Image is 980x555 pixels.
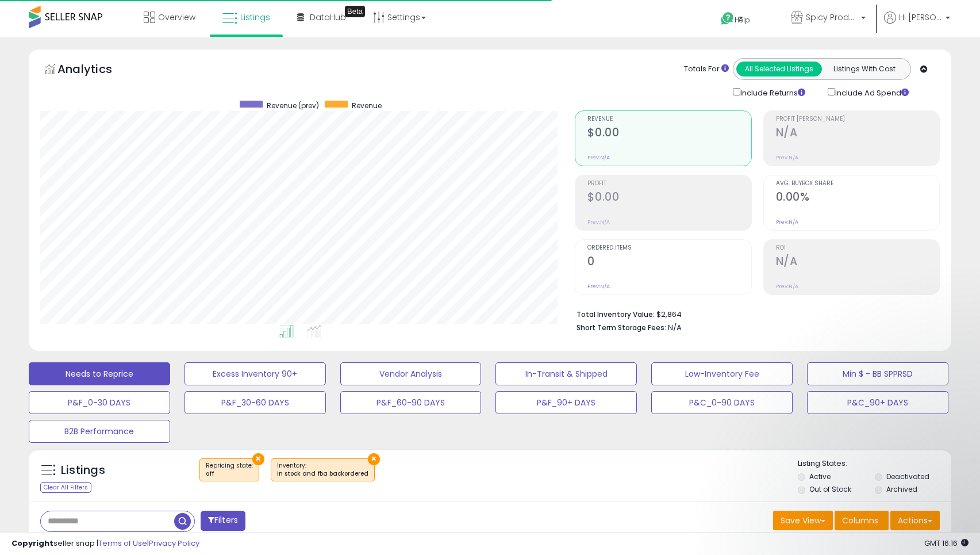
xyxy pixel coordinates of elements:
h2: 0 [587,255,751,270]
small: Prev: N/A [776,219,798,225]
i: Get Help [720,12,735,26]
small: Prev: N/A [776,283,798,290]
span: DataHub [310,12,346,23]
span: Avg. Buybox Share [776,181,939,187]
div: off [206,470,253,478]
button: × [252,453,264,465]
div: Clear All Filters [40,482,91,493]
button: In-Transit & Shipped [495,362,637,385]
span: Help [735,15,750,25]
button: P&F_0-30 DAYS [29,391,170,414]
button: Min $ - BB SPPRSD [807,362,948,385]
button: P&F_60-90 DAYS [340,391,482,414]
button: P&F_90+ DAYS [495,391,637,414]
li: $2,864 [577,307,931,320]
span: Inventory : [277,461,368,479]
a: Hi [PERSON_NAME] [884,12,950,37]
a: Help [712,3,773,37]
a: Privacy Policy [149,538,199,549]
span: Hi [PERSON_NAME] [899,12,942,23]
button: × [368,453,380,465]
button: Filters [201,511,245,531]
h2: 0.00% [776,190,939,206]
small: Prev: N/A [587,219,610,225]
h2: $0.00 [587,190,751,206]
button: P&F_30-60 DAYS [185,391,326,414]
div: Tooltip anchor [345,6,365,17]
strong: Copyright [11,538,53,549]
p: Listing States: [798,458,951,469]
span: Listings [240,12,270,23]
b: Short Term Storage Fees: [577,323,666,332]
span: Revenue [352,101,382,110]
div: Include Ad Spend [819,86,927,99]
button: P&C_90+ DAYS [807,391,948,414]
small: Prev: N/A [587,283,610,290]
h5: Analytics [57,61,134,80]
span: Repricing state : [206,461,253,479]
button: All Selected Listings [736,62,822,76]
h5: Listings [61,462,105,479]
button: Excess Inventory 90+ [185,362,326,385]
span: Profit [587,181,751,187]
button: Needs to Reprice [29,362,170,385]
button: Vendor Analysis [340,362,482,385]
small: Prev: N/A [587,154,610,161]
div: seller snap | | [11,538,199,549]
span: ROI [776,245,939,251]
h2: $0.00 [587,126,751,141]
span: Profit [PERSON_NAME] [776,116,939,123]
div: in stock and fba backordered [277,470,368,478]
span: Revenue (prev) [267,101,319,110]
span: Overview [158,12,195,23]
h2: N/A [776,255,939,270]
button: Listings With Cost [821,62,907,76]
button: B2B Performance [29,420,170,443]
small: Prev: N/A [776,154,798,161]
span: N/A [668,322,682,333]
button: Low-Inventory Fee [651,362,793,385]
b: Total Inventory Value: [577,309,655,319]
span: Ordered Items [587,245,751,251]
span: Revenue [587,116,751,123]
h2: N/A [776,126,939,141]
div: Include Returns [724,86,819,99]
a: Terms of Use [98,538,147,549]
div: Totals For [684,64,729,75]
span: Spicy Products [806,12,858,23]
button: P&C_0-90 DAYS [651,391,793,414]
